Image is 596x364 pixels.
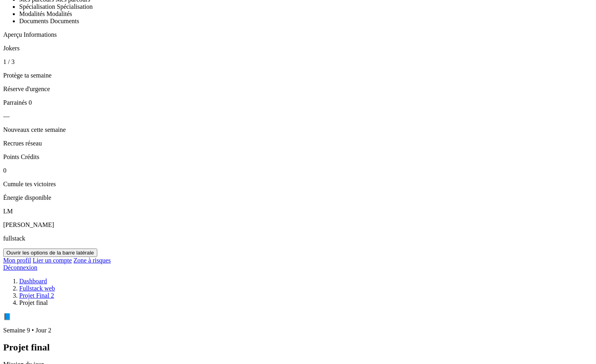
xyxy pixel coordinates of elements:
[3,221,593,229] p: [PERSON_NAME]
[3,58,593,66] p: 1 / 3
[33,257,72,264] a: Lier un compte
[3,99,27,106] span: Parrainés
[3,208,13,215] span: LM
[19,292,54,299] a: Projet Final 2
[6,250,94,256] span: Ouvrir les options de la barre latérale
[29,99,32,106] span: 0
[19,285,55,292] a: Fullstack web
[46,10,72,17] span: Modalités
[3,113,593,120] p: —
[19,3,93,10] span: Spécialisation Spécialisation
[3,86,593,93] p: Réserve d'urgence
[3,249,97,257] button: Ouvrir les options de la barre latérale
[3,342,593,353] h1: Projet final
[3,327,593,334] p: Semaine 9 • Jour 2
[3,31,22,38] span: Aperçu
[3,264,37,271] a: Déconnexion
[19,10,45,17] span: Modalités
[3,235,593,242] p: fullstack
[50,18,79,24] span: Documents
[19,299,593,306] li: Projet final
[3,167,593,174] p: 0
[3,181,593,188] p: Cumule tes victoires
[3,153,19,160] span: Points
[3,72,593,79] p: Protège ta semaine
[19,278,47,284] a: Dashboard
[21,153,39,160] span: Crédits
[3,257,31,264] a: Mon profil
[3,313,11,320] span: 📘
[19,18,48,24] span: Documents
[3,45,20,52] span: Jokers
[19,18,79,24] span: Documents Documents
[3,140,593,147] p: Recrues réseau
[3,194,593,201] p: Énergie disponible
[74,257,111,264] a: Zone à risques
[19,3,55,10] span: Spécialisation
[3,126,593,133] p: Nouveaux cette semaine
[24,31,57,38] span: Informations
[3,31,593,201] section: Aperçu rapide
[19,10,72,17] span: Modalités Modalités
[57,3,93,10] span: Spécialisation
